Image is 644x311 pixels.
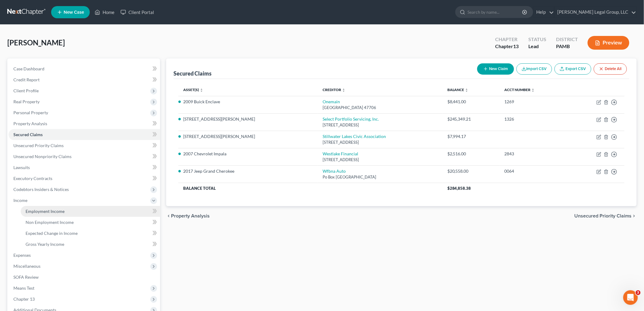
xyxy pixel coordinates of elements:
[323,105,438,111] div: [GEOGRAPHIC_DATA] 47706
[13,77,40,82] span: Credit Report
[623,290,638,305] iframe: Intercom live chat
[183,99,313,105] li: 2009 Buick Enclave
[105,10,116,21] div: Close
[13,263,40,269] span: Miscellaneous
[342,88,345,92] i: unfold_more
[13,110,48,115] span: Personal Property
[12,14,47,19] img: logo
[13,121,47,126] span: Property Analysis
[505,99,564,105] div: 1269
[200,88,203,92] i: unfold_more
[531,88,535,92] i: unfold_more
[9,151,160,162] a: Unsecured Nonpriority Claims
[323,151,358,156] a: Westlake Financial
[323,157,438,163] div: [STREET_ADDRESS]
[9,133,113,144] div: Attorney's Disclosure of Compensation
[323,99,340,104] a: Onemain
[447,87,469,92] a: Balance unfold_more
[9,272,160,283] a: SOFA Review
[13,187,69,192] span: Codebtors Insiders & Notices
[13,165,30,170] span: Lawsuits
[516,63,552,75] button: Import CSV
[12,54,110,64] p: How can we help?
[12,77,102,83] div: Send us a message
[26,242,64,247] span: Gross Yearly Income
[13,143,64,148] span: Unsecured Priority Claims
[323,87,345,92] a: Creditor unfold_more
[83,10,95,22] img: Profile image for Lindsey
[323,140,438,145] div: [STREET_ADDRESS]
[467,6,523,18] input: Search by name...
[12,43,110,54] p: Hi there!
[26,209,65,214] span: Employment Income
[447,133,495,140] div: $7,994.17
[505,168,564,174] div: 0064
[9,140,160,151] a: Unsecured Priority Claims
[9,155,113,167] div: Amendments
[183,133,313,140] li: [STREET_ADDRESS][PERSON_NAME]
[183,151,313,157] li: 2007 Chevrolet Impala
[13,88,39,93] span: Client Profile
[183,168,313,174] li: 2017 Jeep Grand Cherokee
[60,10,72,22] img: Profile image for Sara
[555,63,591,75] a: Export CSV
[447,116,495,122] div: $245,349.21
[13,99,40,104] span: Real Property
[7,38,65,47] span: [PERSON_NAME]
[528,36,546,43] div: Status
[9,74,160,85] a: Credit Report
[588,36,629,50] button: Preview
[21,239,160,250] a: Gross Yearly Income
[96,205,106,210] span: Help
[166,214,210,218] button: chevron_left Property Analysis
[92,7,117,18] a: Home
[13,285,34,291] span: Means Test
[495,43,519,50] div: Chapter
[528,43,546,50] div: Lead
[117,7,157,18] a: Client Portal
[556,36,578,43] div: District
[513,43,519,49] span: 13
[12,83,102,90] div: We typically reply in a few hours
[632,214,637,218] i: chevron_right
[13,176,52,181] span: Executory Contracts
[465,88,469,92] i: unfold_more
[9,129,160,140] a: Secured Claims
[21,217,160,228] a: Non Employment Income
[13,205,27,210] span: Home
[183,116,313,122] li: [STREET_ADDRESS][PERSON_NAME]
[13,132,43,137] span: Secured Claims
[81,190,122,214] button: Help
[64,10,84,15] span: New Case
[13,154,72,159] span: Unsecured Nonpriority Claims
[26,231,78,236] span: Expected Change in Income
[12,118,102,130] div: Statement of Financial Affairs - Payments Made in the Last 90 days
[9,63,160,74] a: Case Dashboard
[323,122,438,128] div: [STREET_ADDRESS]
[636,290,641,295] span: 3
[9,115,113,133] div: Statement of Financial Affairs - Payments Made in the Last 90 days
[534,7,554,18] a: Help
[323,134,386,139] a: Stillwater Lakes Civic Association
[575,214,632,218] span: Unsecured Priority Claims
[323,168,346,174] a: Wfbna Auto
[13,274,39,280] span: SOFA Review
[447,168,495,174] div: $20,558.00
[51,205,72,210] span: Messages
[13,198,27,203] span: Income
[447,151,495,157] div: $2,516.00
[71,10,83,22] img: Profile image for Emma
[166,214,171,218] i: chevron_left
[556,43,578,50] div: PAMB
[505,87,535,92] a: Acct Number unfold_more
[323,174,438,180] div: Po Box [GEOGRAPHIC_DATA]
[12,135,102,142] div: Attorney's Disclosure of Compensation
[9,162,160,173] a: Lawsuits
[6,72,116,95] div: Send us a messageWe typically reply in a few hours
[13,253,31,258] span: Expenses
[9,101,113,113] button: Search for help
[323,116,379,122] a: Select Portfolio Servicing, Inc.
[495,36,519,43] div: Chapter
[21,206,160,217] a: Employment Income
[9,144,113,155] div: Form Preview Helper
